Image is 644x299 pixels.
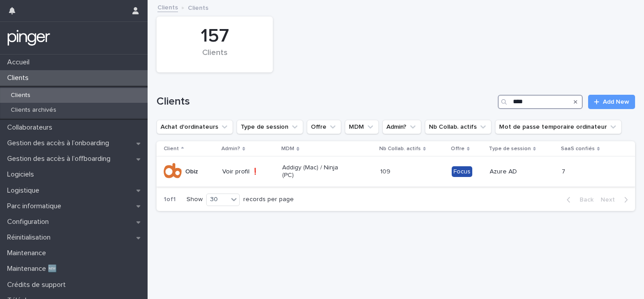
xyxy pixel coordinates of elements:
p: Clients [188,2,208,12]
p: Type de session [489,144,531,154]
p: Clients [4,74,36,82]
p: Obiz [185,168,198,176]
button: Offre [307,120,341,134]
p: Azure AD [490,168,554,176]
input: Search [498,95,583,109]
p: Crédits de support [4,281,73,289]
p: Gestion des accès à l’onboarding [4,139,116,147]
span: Add New [603,99,629,105]
button: Next [597,196,635,204]
p: Clients [4,92,38,99]
p: Addigy (Mac) / Ninja (PC) [282,164,346,179]
span: Next [601,197,620,203]
p: Offre [451,144,465,154]
p: Configuration [4,218,56,226]
p: Réinitialisation [4,233,58,242]
p: Parc informatique [4,202,68,211]
p: records per page [243,196,294,203]
div: 157 [172,25,258,47]
p: Accueil [4,58,37,67]
div: Focus [452,166,472,177]
button: Mot de passe temporaire ordinateur [495,120,622,134]
button: Type de session [237,120,303,134]
p: Maintenance 🆕 [4,265,64,273]
p: 7 [562,166,567,176]
p: MDM [281,144,294,154]
p: Gestion des accès à l’offboarding [4,155,118,163]
p: Client [164,144,179,154]
p: Nb Collab. actifs [379,144,421,154]
p: 109 [380,166,392,176]
button: Achat d'ordinateurs [157,120,233,134]
p: Collaborateurs [4,123,59,132]
p: Admin? [221,144,240,154]
button: Back [559,196,597,204]
div: 30 [207,195,228,204]
a: Add New [588,95,635,109]
h1: Clients [157,95,494,108]
button: Nb Collab. actifs [425,120,491,134]
a: Clients [157,2,178,12]
p: Maintenance [4,249,53,257]
button: Admin? [382,120,421,134]
p: Logiciels [4,170,41,179]
p: Voir profil ❗ [222,168,275,176]
p: Show [186,196,203,203]
button: MDM [345,120,379,134]
p: SaaS confiés [561,144,595,154]
img: mTgBEunGTSyRkCgitkcU [7,29,51,47]
div: Clients [172,48,258,67]
p: 1 of 1 [157,189,183,211]
p: Clients archivés [4,106,64,114]
tr: ObizVoir profil ❗Addigy (Mac) / Ninja (PC)109109 FocusAzure AD77 [157,157,635,187]
p: Logistique [4,186,47,195]
span: Back [574,197,593,203]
